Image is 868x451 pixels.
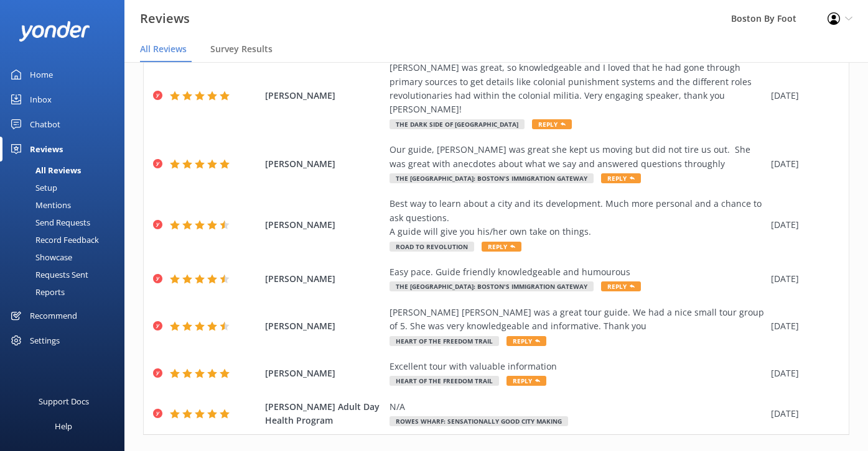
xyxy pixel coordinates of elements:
a: Send Requests [7,214,124,231]
span: [PERSON_NAME] [265,89,383,102]
span: [PERSON_NAME] [265,319,383,333]
div: Record Feedback [7,231,99,248]
div: Home [30,62,53,87]
div: Our guide, [PERSON_NAME] was great she kept us moving but did not tire us out. She was great with... [390,143,765,171]
div: [DATE] [771,89,833,102]
span: [PERSON_NAME] [265,218,383,232]
h3: Reviews [140,9,190,29]
div: Reviews [30,137,63,162]
div: Easy pace. Guide friendly knowledgeable and humourous [390,265,765,279]
span: Reply [506,376,546,386]
span: [PERSON_NAME] [265,367,383,380]
span: Reply [601,281,641,291]
span: [PERSON_NAME] [265,272,383,286]
div: Best way to learn about a city and its development. Much more personal and a chance to ask questi... [390,197,765,239]
span: [PERSON_NAME] [265,157,383,171]
span: Reply [601,173,641,183]
span: Rowes Wharf: Sensationally Good City Making [390,416,568,426]
span: Heart of the Freedom Trail [390,336,499,346]
a: All Reviews [7,162,124,179]
div: Settings [30,328,60,353]
div: Showcase [7,248,72,266]
div: [PERSON_NAME] [PERSON_NAME] was a great tour guide. We had a nice small tour group of 5. She was ... [390,306,765,334]
a: Reports [7,283,124,301]
span: Reply [482,242,521,252]
div: Mentions [7,196,71,214]
span: Survey Results [210,43,273,55]
a: Requests Sent [7,266,124,283]
a: Record Feedback [7,231,124,248]
img: yonder-white-logo.png [19,21,90,42]
span: The Dark Side of [GEOGRAPHIC_DATA] [390,119,525,129]
span: Heart of the Freedom Trail [390,376,499,386]
div: [DATE] [771,367,833,380]
div: Chatbot [30,112,60,137]
span: Road to Revolution [390,242,474,252]
div: Setup [7,179,57,196]
span: Reply [532,119,572,129]
div: Send Requests [7,214,90,231]
span: The [GEOGRAPHIC_DATA]: Boston's Immigration Gateway [390,173,594,183]
div: Reports [7,283,65,301]
div: Recommend [30,303,77,328]
div: [PERSON_NAME] was great, so knowledgeable and I loved that he had gone through primary sources to... [390,61,765,117]
div: Help [55,414,72,439]
div: All Reviews [7,162,81,179]
div: Requests Sent [7,266,88,283]
div: [DATE] [771,319,833,333]
a: Showcase [7,248,124,266]
div: Inbox [30,87,52,112]
a: Setup [7,179,124,196]
span: [PERSON_NAME] Adult Day Health Program [265,400,383,428]
div: [DATE] [771,272,833,286]
div: Support Docs [39,389,89,414]
span: All Reviews [140,43,187,55]
span: The [GEOGRAPHIC_DATA]: Boston's Immigration Gateway [390,281,594,291]
div: [DATE] [771,218,833,232]
a: Mentions [7,196,124,214]
div: N/A [390,400,765,414]
span: Reply [506,336,546,346]
div: [DATE] [771,407,833,421]
div: [DATE] [771,157,833,171]
div: Excellent tour with valuable information [390,360,765,373]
